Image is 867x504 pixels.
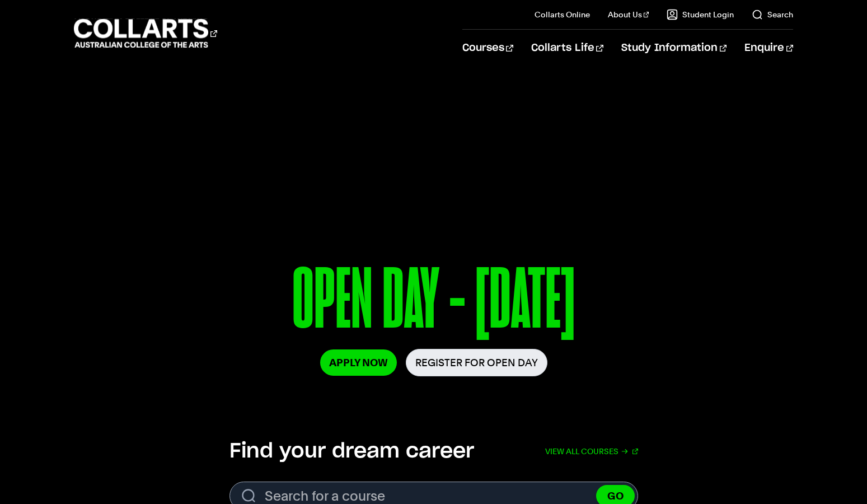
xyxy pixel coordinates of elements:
a: Student Login [667,9,734,20]
a: About Us [608,9,649,20]
a: Search [752,9,793,20]
a: Collarts Life [531,30,603,67]
a: Enquire [744,30,793,67]
a: Register for Open Day [406,349,547,376]
div: Go to homepage [74,17,217,49]
a: Study Information [621,30,727,67]
a: View all courses [545,439,638,464]
a: Apply Now [320,349,397,376]
a: Courses [462,30,513,67]
p: OPEN DAY - [DATE] [104,256,763,349]
a: Collarts Online [535,9,590,20]
h2: Find your dream career [229,439,474,464]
